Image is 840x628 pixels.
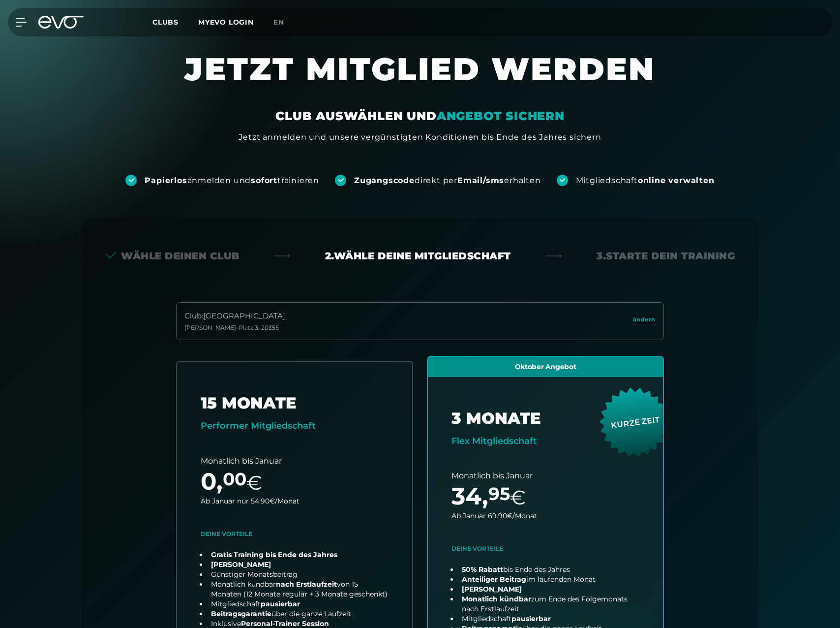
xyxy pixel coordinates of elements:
[273,17,296,28] a: en
[457,176,504,185] strong: Email/sms
[145,176,187,185] strong: Papierlos
[275,108,564,124] div: CLUB AUSWÄHLEN UND
[325,249,511,263] div: 2. Wähle deine Mitgliedschaft
[354,176,415,185] strong: Zugangscode
[152,18,179,27] span: Clubs
[638,176,715,185] strong: online verwalten
[633,315,656,324] span: ändern
[105,249,240,263] div: Wähle deinen Club
[152,17,198,27] a: Clubs
[633,315,656,327] a: ändern
[125,49,715,108] h1: JETZT MITGLIED WERDEN
[597,249,735,263] div: 3. Starte dein Training
[198,18,254,27] a: MYEVO LOGIN
[273,18,284,27] span: en
[239,131,601,143] div: Jetzt anmelden und unsere vergünstigten Konditionen bis Ende des Jahres sichern
[145,175,319,186] div: anmelden und trainieren
[184,324,285,332] div: [PERSON_NAME]-Platz 3 , 20355
[184,311,285,322] div: Club : [GEOGRAPHIC_DATA]
[251,176,277,185] strong: sofort
[576,175,715,186] div: Mitgliedschaft
[354,175,540,186] div: direkt per erhalten
[437,109,565,123] em: ANGEBOT SICHERN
